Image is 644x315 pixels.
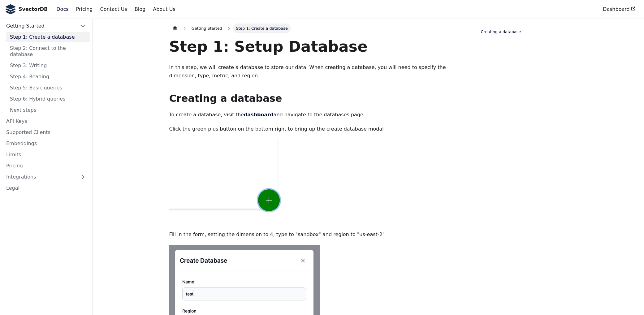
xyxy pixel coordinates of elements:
button: Collapse sidebar category 'Getting Started' [76,21,90,31]
a: Pricing [2,161,90,171]
h2: Creating a database [169,92,466,105]
p: In this step, we will create a database to store our data. When creating a database, you will nee... [169,63,466,80]
a: API Keys [2,116,90,126]
a: Docs [53,4,72,15]
a: Next steps [6,105,90,115]
p: Fill in the form, setting the dimension to 4, type to "sandbox" and region to "us-east-2" [169,231,466,239]
a: Embeddings [2,139,90,149]
nav: Breadcrumbs [169,24,466,33]
a: Legal [2,183,90,193]
p: To create a database, visit the and navigate to the databases page. [169,111,466,119]
a: Pricing [72,4,97,15]
a: Contact Us [96,4,131,15]
a: Step 4: Reading [6,72,90,82]
b: SvectorDB [19,5,48,13]
a: Getting Started [188,24,225,33]
a: Creating a database [481,28,565,35]
a: Step 5: Basic queries [6,83,90,93]
a: SvectorDB LogoSvectorDB [5,4,48,14]
a: Blog [131,4,149,15]
a: Step 6: Hybrid queries [6,94,90,104]
img: SvectorDB Logo [5,4,16,14]
a: dashboard [244,112,274,118]
a: Getting Started [2,21,76,31]
p: Click the green plus button on the bottom right to bring up the create database modal [169,125,466,133]
a: Integrations [2,172,90,182]
a: Supported Clients [2,127,90,137]
a: Dashboard [599,4,639,15]
img: Z [169,140,291,222]
a: Step 2: Connect to the database [6,43,90,59]
span: Getting Started [192,26,222,31]
a: About Us [149,4,179,15]
h1: Step 1: Setup Database [169,37,466,56]
a: Home page [169,24,181,33]
span: Step 1: Create a database [233,24,291,33]
a: Limits [2,150,90,160]
a: Step 3: Writing [6,61,90,71]
a: Step 1: Create a database [6,32,90,42]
